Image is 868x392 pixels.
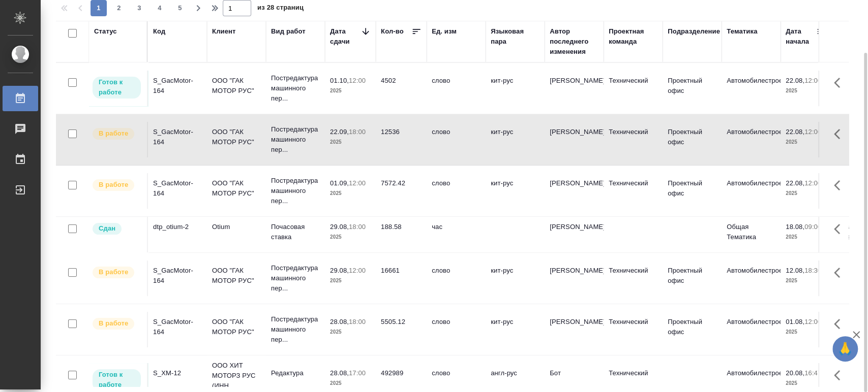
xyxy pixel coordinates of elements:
p: 18:30 [804,267,821,274]
p: 01.10, [330,77,349,84]
div: S_GacMotor-164 [153,127,202,147]
p: Оtium [212,222,261,232]
p: ООО "ГАК МОТОР РУС" [212,127,261,147]
span: из 28 страниц [257,2,304,16]
td: Проектный офис [663,122,722,157]
p: 18:00 [349,318,366,325]
p: Автомобилестроение [727,266,775,276]
td: Технический [604,312,663,347]
p: 2025 [330,327,371,337]
td: слово [427,71,486,106]
td: кит-рус [486,260,545,296]
p: 2025 [786,188,826,199]
td: 188.58 [376,217,427,252]
p: 22.08, [786,128,804,136]
div: Клиент [212,26,235,37]
p: Автомобилестроение [727,76,775,86]
p: 12:00 [349,77,366,84]
td: Технический [604,260,663,296]
div: Ед. изм [432,26,457,37]
p: В работе [99,128,128,139]
button: Здесь прячутся важные кнопки [828,217,852,241]
button: Здесь прячутся важные кнопки [828,312,852,336]
td: [PERSON_NAME] [545,71,604,106]
p: 29.08, [330,267,349,274]
button: Здесь прячутся важные кнопки [828,71,852,95]
p: 12:00 [804,318,821,325]
p: Общая Тематика [727,222,775,242]
td: Проектный офис [663,71,722,106]
div: Дата начала [786,26,816,47]
span: 2 [111,3,127,13]
td: [PERSON_NAME] [545,312,604,347]
p: 20.08, [786,369,804,377]
div: S_GacMotor-164 [153,76,202,96]
td: слово [427,173,486,209]
p: Постредактура машинного пер... [271,124,320,155]
div: Исполнитель может приступить к работе [92,76,142,100]
span: 4 [152,3,168,13]
td: кит-рус [486,173,545,209]
div: Языковая пара [491,26,540,47]
p: 2025 [330,276,371,286]
td: кит-рус [486,122,545,157]
p: 16:47 [804,369,821,377]
p: 01.08, [786,318,804,325]
p: ООО "ГАК МОТОР РУС" [212,178,261,199]
p: Постредактура машинного пер... [271,314,320,345]
div: S_GacMotor-164 [153,266,202,286]
p: 12:00 [804,77,821,84]
p: Редактура [271,368,320,378]
div: Исполнитель выполняет работу [92,266,142,279]
td: час [427,217,486,252]
div: Автор последнего изменения [550,26,598,57]
p: 12:00 [349,267,366,274]
td: Проектный офис [663,173,722,209]
p: 2025 [330,137,371,147]
p: 17:00 [349,369,366,377]
div: Дата сдачи [330,26,361,47]
span: 3 [131,3,147,13]
p: 2025 [786,137,826,147]
td: кит-рус [486,312,545,347]
div: S_XM-12 [153,368,202,378]
div: S_GacMotor-164 [153,178,202,199]
p: 2025 [786,86,826,96]
p: 01.09, [330,179,349,187]
p: Постредактура машинного пер... [271,176,320,206]
td: 16661 [376,260,427,296]
td: [PERSON_NAME] [545,173,604,209]
p: 2025 [330,188,371,199]
button: Здесь прячутся важные кнопки [828,173,852,198]
p: 22.08, [786,77,804,84]
p: 18.08, [786,223,804,231]
button: Здесь прячутся важные кнопки [828,122,852,146]
p: 12.08, [786,267,804,274]
td: Технический [604,173,663,209]
td: [PERSON_NAME] [545,260,604,296]
div: Вид работ [271,26,306,37]
p: ООО "ГАК МОТОР РУС" [212,317,261,337]
div: Исполнитель может приступить к работе [92,368,142,392]
p: 12:00 [804,179,821,187]
div: Код [153,26,165,37]
p: 18:00 [349,223,366,231]
td: слово [427,122,486,157]
span: 🙏 [836,338,854,360]
td: 12536 [376,122,427,157]
span: 5 [172,3,188,13]
div: Проектная команда [609,26,657,47]
p: 12:00 [349,179,366,187]
button: Здесь прячутся важные кнопки [828,260,852,285]
p: Автомобилестроение [727,317,775,327]
p: 2025 [330,232,371,242]
p: Почасовая ставка [271,222,320,242]
div: dtp_otium-2 [153,222,202,232]
p: 22.09, [330,128,349,136]
div: Подразделение [668,26,720,37]
p: 2025 [786,232,826,242]
p: Постредактура машинного пер... [271,73,320,104]
div: Исполнитель выполняет работу [92,317,142,331]
button: Здесь прячутся важные кнопки [828,363,852,387]
div: Менеджер проверил работу исполнителя, передает ее на следующий этап [92,222,142,236]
